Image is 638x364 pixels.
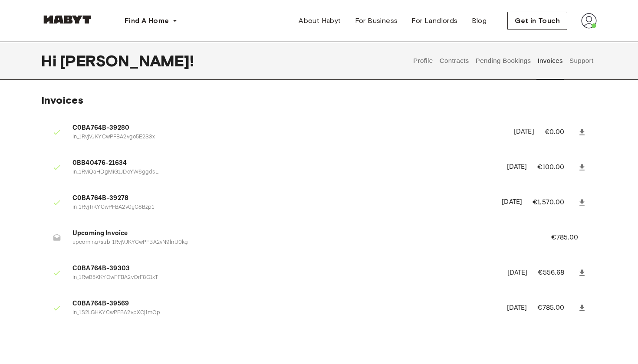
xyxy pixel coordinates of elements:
span: Invoices [41,94,83,106]
span: For Landlords [411,16,457,26]
span: Get in Touch [515,16,560,26]
p: in_1RwB5KKYCwPFBA2vOrF8G1xT [72,274,497,282]
span: 0BB40476-21634 [72,158,497,168]
p: €785.00 [551,233,590,243]
p: [DATE] [507,303,527,313]
button: Get in Touch [507,12,567,30]
a: About Habyt [292,12,348,30]
span: Find A Home [125,16,169,26]
p: [DATE] [502,197,522,207]
p: [DATE] [514,127,534,137]
span: About Habyt [299,16,341,26]
span: Blog [472,16,487,26]
button: Profile [412,42,434,80]
p: in_1RvjVJKYCwPFBA2vgo5E2S3x [72,133,503,141]
p: €785.00 [537,303,576,313]
p: upcoming+sub_1RvjVJKYCwPFBA2vN9lnU0kg [72,239,530,247]
button: Support [568,42,595,80]
span: C0BA764B-39280 [72,123,503,133]
img: Habyt [41,15,93,24]
p: in_1S2LGHKYCwPFBA2vpXCj1mCp [72,309,497,317]
span: For Business [355,16,398,26]
p: €0.00 [545,127,576,138]
a: For Business [348,12,405,30]
button: Pending Bookings [474,42,532,80]
button: Contracts [438,42,470,80]
p: €1,570.00 [533,197,576,208]
span: Hi [41,52,60,70]
p: [DATE] [507,268,528,278]
p: €100.00 [537,162,576,173]
p: €556.68 [538,268,576,278]
button: Invoices [536,42,564,80]
span: C0BA764B-39303 [72,264,497,274]
div: user profile tabs [410,42,597,80]
span: C0BA764B-39569 [72,299,497,309]
span: C0BA764B-39278 [72,193,491,203]
p: in_1RvjTrKYCwPFBA2v0yC8Bzp1 [72,203,491,212]
span: [PERSON_NAME] ! [60,52,194,70]
img: avatar [581,13,597,29]
button: Find A Home [118,12,184,30]
a: For Landlords [405,12,464,30]
a: Blog [465,12,494,30]
p: in_1RviQaHDgMiG1JDoYW6ggdsL [72,168,497,177]
span: Upcoming Invoice [72,229,530,239]
p: [DATE] [507,162,527,172]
